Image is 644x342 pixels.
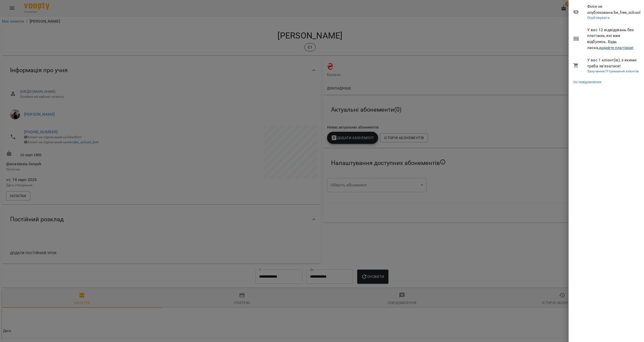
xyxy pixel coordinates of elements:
[587,27,640,51] span: У вас 12 відвідувань без платіжки, які вже відбулись. Будь ласка,
[587,4,640,15] span: Філія не опублікована : be_free_school
[599,45,634,50] a: додайте платіжки!
[587,69,639,73] a: Залучення/Утримання клієнтів
[587,57,640,69] span: У вас 1 клієнт(ів), з якими треба зв'язатися!
[573,79,601,84] a: Усі повідомлення
[587,16,610,20] a: Опублікувати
